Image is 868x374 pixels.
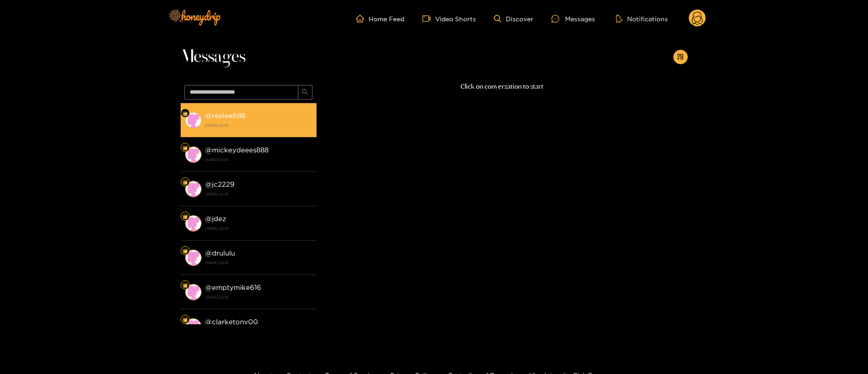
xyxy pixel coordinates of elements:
[494,15,533,23] a: Discover
[205,112,246,119] strong: @ reelee686
[613,14,671,23] button: Notifications
[205,190,312,198] strong: [DATE] 22:10
[182,317,188,322] img: Fan Level
[182,283,188,288] img: Fan Level
[205,146,269,154] strong: @ mickeydeees888
[205,224,312,232] strong: [DATE] 22:10
[185,284,201,300] img: conversation
[205,259,312,267] strong: [DATE] 22:10
[302,89,308,96] span: search
[182,145,188,151] img: Fan Level
[205,293,312,301] strong: [DATE] 22:10
[356,14,404,23] a: Home Feed
[205,121,312,129] strong: [DATE] 22:10
[185,250,201,266] img: conversation
[422,14,476,23] a: Video Shorts
[185,112,201,128] img: conversation
[185,147,201,163] img: conversation
[205,284,261,291] strong: @ emptymike616
[182,111,188,116] img: Fan Level
[673,50,688,64] button: appstore-add
[205,156,312,164] strong: [DATE] 22:10
[205,318,258,326] strong: @ clarketony00
[181,46,245,68] span: Messages
[205,249,235,257] strong: @ drululu
[422,14,435,23] span: video-camera
[317,81,688,92] p: Click on conversation to start
[205,215,226,223] strong: @ jdez
[677,53,684,61] span: appstore-add
[551,14,595,24] div: Messages
[182,248,188,254] img: Fan Level
[185,181,201,197] img: conversation
[356,14,369,23] span: home
[298,85,312,99] button: search
[205,180,235,188] strong: @ jc2229
[185,318,201,335] img: conversation
[182,214,188,219] img: Fan Level
[185,215,201,232] img: conversation
[182,180,188,185] img: Fan Level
